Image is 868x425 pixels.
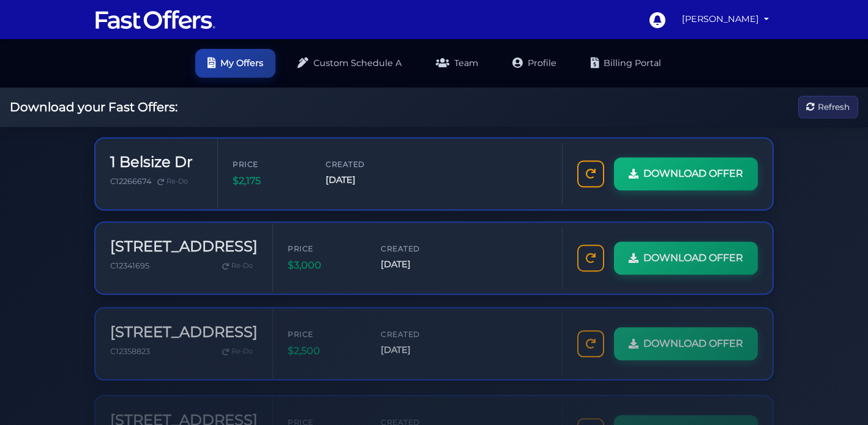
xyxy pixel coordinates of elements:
span: Refresh [818,100,850,114]
h3: [STREET_ADDRESS] [110,403,258,421]
span: DOWNLOAD OFFER [643,249,743,265]
span: Price [288,242,361,253]
span: Re-Do [231,342,253,353]
span: [DATE] [326,173,399,187]
a: Re-Do [152,174,193,190]
h3: [STREET_ADDRESS] [110,237,258,254]
a: Custom Schedule A [285,49,414,78]
span: Created [381,408,454,419]
h3: 1 Belsize Dr [110,153,193,171]
h2: Download your Fast Offers: [10,100,178,114]
h3: [STREET_ADDRESS] [110,320,258,338]
span: C12341695 [110,260,149,269]
span: [DATE] [381,339,454,353]
a: [PERSON_NAME] [677,7,774,31]
span: Re-Do [231,259,253,270]
span: Price [288,408,361,419]
button: Refresh [798,96,858,119]
a: My Offers [195,49,275,78]
span: $2,500 [288,339,361,355]
span: Created [326,158,399,170]
a: Team [424,49,490,78]
a: Profile [500,49,569,78]
span: DOWNLOAD OFFER [643,332,743,348]
span: $3,000 [288,256,361,272]
span: $2,175 [233,173,306,189]
span: Price [233,158,306,170]
span: C12358823 [110,343,150,352]
span: C12266674 [110,177,151,186]
span: Re-Do [166,176,188,187]
a: DOWNLOAD OFFER [614,240,758,273]
span: Created [381,325,454,336]
a: Billing Portal [578,49,673,78]
span: Created [381,242,454,253]
a: Re-Do [217,340,258,356]
span: [DATE] [381,256,454,270]
span: Price [288,325,361,336]
a: DOWNLOAD OFFER [614,323,758,357]
a: DOWNLOAD OFFER [614,157,758,190]
a: Re-Do [217,257,258,273]
span: DOWNLOAD OFFER [643,166,743,182]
